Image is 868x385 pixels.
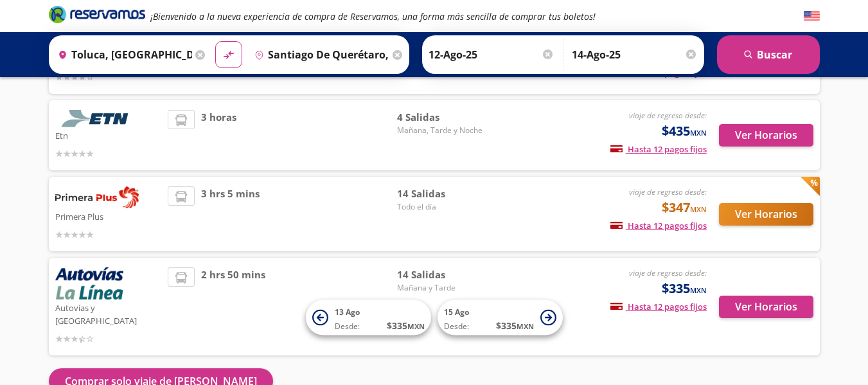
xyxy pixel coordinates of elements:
em: viaje de regreso desde: [629,186,707,197]
input: Opcional [572,39,698,71]
span: Todo el día [397,201,487,213]
img: Primera Plus [55,186,139,208]
small: MXN [407,321,425,331]
small: MXN [517,321,534,331]
button: Ver Horarios [719,296,813,318]
a: Brand Logo [49,4,145,28]
span: 2 hrs 50 mins [201,267,265,346]
img: Autovías y La Línea [55,267,123,300]
i: Brand Logo [49,4,145,24]
button: Ver Horarios [719,203,813,226]
em: viaje de regreso desde: [629,110,707,121]
span: Mañana y Tarde [397,282,487,294]
span: $ 335 [496,319,534,332]
span: $347 [662,198,707,217]
span: Desde: [335,321,360,332]
span: 4 Salidas [397,110,487,125]
button: 13 AgoDesde:$335MXN [306,300,431,336]
button: Ver Horarios [719,124,813,147]
small: MXN [690,128,707,138]
p: Primera Plus [55,208,162,224]
span: Hasta 12 pagos fijos [610,143,707,155]
span: 13 Ago [335,307,360,318]
button: Buscar [717,35,820,74]
em: viaje de regreso desde: [629,267,707,278]
button: English [804,8,820,24]
small: MXN [690,285,707,295]
em: ¡Bienvenido a la nueva experiencia de compra de Reservamos, una forma más sencilla de comprar tus... [150,10,596,22]
small: MXN [690,204,707,214]
p: Autovías y [GEOGRAPHIC_DATA] [55,300,162,327]
p: Etn [55,127,162,143]
span: 14 Salidas [397,186,487,201]
input: Buscar Destino [249,39,389,71]
span: Hasta 12 pagos fijos [610,220,707,231]
span: $ 335 [387,319,425,332]
span: Mañana, Tarde y Noche [397,125,487,136]
span: Hasta 12 pagos fijos [610,301,707,312]
img: Etn [55,110,139,127]
span: $335 [662,279,707,298]
input: Buscar Origen [53,39,193,71]
span: 15 Ago [444,307,469,318]
span: $435 [662,121,707,141]
span: 3 hrs 5 mins [201,186,260,242]
input: Elegir Fecha [429,39,554,71]
button: 15 AgoDesde:$335MXN [438,300,563,336]
span: 14 Salidas [397,267,487,282]
span: 3 horas [201,110,236,161]
span: Desde: [444,321,469,332]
